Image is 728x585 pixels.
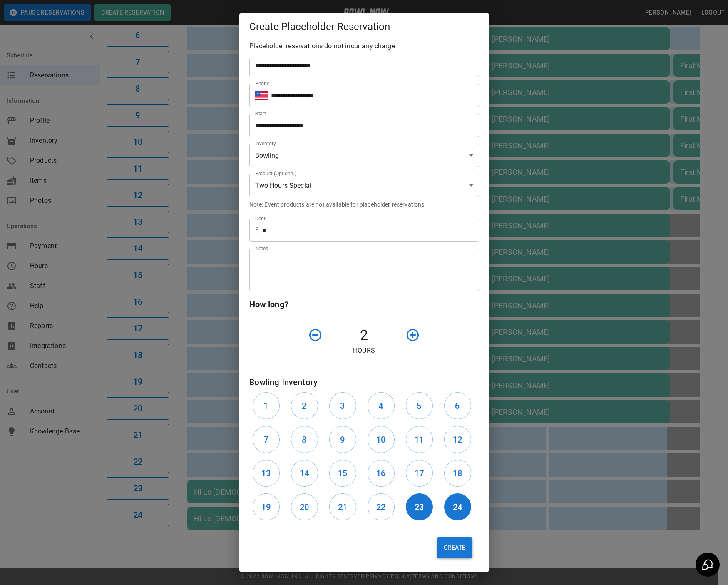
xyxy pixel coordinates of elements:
[291,426,318,453] button: 8
[415,467,424,480] h6: 17
[253,426,280,453] button: 7
[368,426,395,453] button: 10
[263,399,268,413] h6: 1
[291,392,318,419] button: 2
[249,40,479,52] h6: Placeholder reservations do not incur any charge
[417,399,421,413] h6: 5
[378,399,383,413] h6: 4
[255,80,269,87] label: Phone
[326,326,403,344] h4: 2
[249,376,479,389] h6: Bowling Inventory
[340,399,345,413] h6: 3
[406,493,433,520] button: 23
[338,467,347,480] h6: 15
[255,110,266,117] label: Start
[291,493,318,520] button: 20
[453,500,462,514] h6: 24
[249,346,479,356] p: Hours
[453,433,462,446] h6: 12
[444,460,471,487] button: 18
[249,20,479,33] h5: Create Placeholder Reservation
[368,493,395,520] button: 22
[329,493,356,520] button: 21
[376,433,385,446] h6: 10
[444,392,471,419] button: 6
[253,493,280,520] button: 19
[302,399,306,413] h6: 2
[253,392,280,419] button: 1
[415,433,424,446] h6: 11
[249,298,479,311] h6: How long?
[406,392,433,419] button: 5
[338,500,347,514] h6: 21
[329,460,356,487] button: 15
[444,426,471,453] button: 12
[340,433,345,446] h6: 9
[376,500,385,514] h6: 22
[249,114,473,137] input: Choose date, selected date is Sep 28, 2025
[263,433,268,446] h6: 7
[444,493,471,520] button: 24
[255,89,268,102] button: Select country
[255,225,259,235] p: $
[300,467,309,480] h6: 14
[253,460,280,487] button: 13
[261,467,271,480] h6: 13
[291,460,318,487] button: 14
[453,467,462,480] h6: 18
[415,500,424,514] h6: 23
[455,399,460,413] h6: 6
[368,460,395,487] button: 16
[249,174,479,197] div: Two Hours Special
[249,200,479,209] p: Note: Event products are not available for placeholder reservations
[329,392,356,419] button: 3
[406,426,433,453] button: 11
[368,392,395,419] button: 4
[329,426,356,453] button: 9
[406,460,433,487] button: 17
[437,537,472,558] button: Create
[302,433,306,446] h6: 8
[261,500,271,514] h6: 19
[300,500,309,514] h6: 20
[249,144,479,167] div: Bowling
[376,467,385,480] h6: 16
